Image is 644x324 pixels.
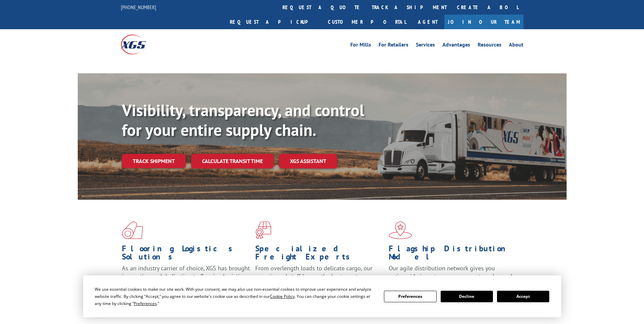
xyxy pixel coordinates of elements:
a: Join Our Team [444,15,523,29]
a: [PHONE_NUMBER] [121,4,156,11]
span: Preferences [134,301,157,306]
span: Our agile distribution network gives you nationwide inventory management on demand. [389,264,514,280]
div: We use essential cookies to make our site work. With your consent, we may also use non-essential ... [95,286,376,307]
a: Calculate transit time [191,154,274,168]
a: For Mills [350,42,371,50]
span: As an industry carrier of choice, XGS has brought innovation and dedication to flooring logistics... [122,264,250,288]
button: Decline [441,291,493,302]
a: For Retailers [379,42,408,50]
a: Services [416,42,435,50]
a: Track shipment [122,154,186,168]
div: Cookie Consent Prompt [83,275,561,317]
a: Advantages [442,42,470,50]
a: Request a pickup [225,15,323,29]
h1: Flagship Distribution Model [389,245,517,264]
img: xgs-icon-total-supply-chain-intelligence-red [122,221,143,239]
img: xgs-icon-flagship-distribution-model-red [389,221,412,239]
a: XGS ASSISTANT [279,154,337,168]
span: Cookie Policy [270,293,295,299]
img: xgs-icon-focused-on-flooring-red [255,221,271,239]
button: Preferences [384,291,436,302]
a: Resources [478,42,501,50]
a: Customer Portal [323,15,411,29]
button: Accept [497,291,549,302]
h1: Specialized Freight Experts [255,245,384,264]
h1: Flooring Logistics Solutions [122,245,250,264]
a: About [509,42,523,50]
p: From overlength loads to delicate cargo, our experienced staff knows the best way to move your fr... [255,264,384,294]
b: Visibility, transparency, and control for your entire supply chain. [122,100,364,140]
a: Agent [411,15,444,29]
